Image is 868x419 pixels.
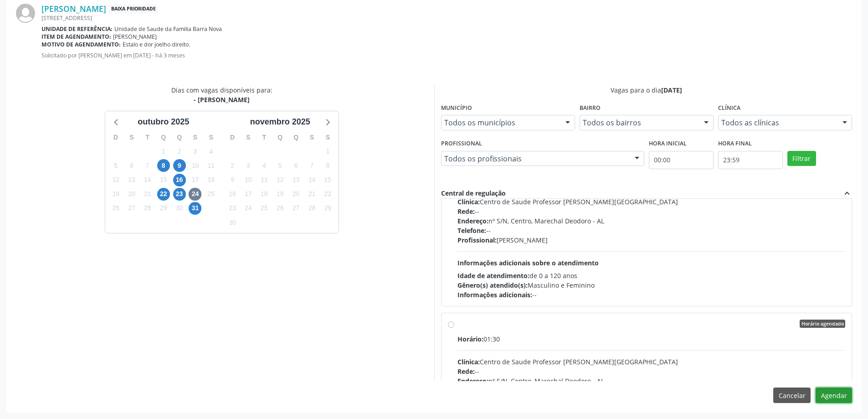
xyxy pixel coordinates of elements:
[203,130,219,145] div: S
[258,202,271,215] span: terça-feira, 25 de novembro de 2025
[457,197,480,206] span: Clínica:
[457,197,846,207] div: Centro de Saude Professor [PERSON_NAME][GEOGRAPHIC_DATA]
[441,188,506,198] div: Central de regulação
[258,159,271,172] span: terça-feira, 4 de novembro de 2025
[274,159,287,172] span: quarta-feira, 5 de novembro de 2025
[305,174,318,186] span: sexta-feira, 14 de novembro de 2025
[304,130,320,145] div: S
[441,85,853,95] div: Vagas para o dia
[205,145,217,158] span: sábado, 4 de outubro de 2025
[189,145,201,158] span: sexta-feira, 3 de outubro de 2025
[125,174,138,186] span: segunda-feira, 13 de outubro de 2025
[274,174,287,186] span: quarta-feira, 12 de novembro de 2025
[305,202,318,215] span: sexta-feira, 28 de novembro de 2025
[171,95,272,104] div: - [PERSON_NAME]
[173,202,186,215] span: quinta-feira, 30 de outubro de 2025
[123,41,190,48] span: Estalo e dor joelho direito.
[457,235,846,245] div: [PERSON_NAME]
[41,41,121,48] b: Motivo de agendamento:
[787,151,816,166] button: Filtrar
[205,174,217,186] span: sábado, 18 de outubro de 2025
[718,137,752,151] label: Hora final
[242,202,255,215] span: segunda-feira, 24 de novembro de 2025
[157,174,170,186] span: quarta-feira, 15 de outubro de 2025
[305,159,318,172] span: sexta-feira, 7 de novembro de 2025
[444,154,626,163] span: Todos os profissionais
[241,130,257,145] div: S
[457,367,846,376] div: --
[457,216,846,226] div: nº S/N, Centro, Marechal Deodoro - AL
[444,118,556,127] span: Todos os municípios
[173,188,186,201] span: quinta-feira, 23 de outubro de 2025
[321,174,334,186] span: sábado, 15 de novembro de 2025
[649,151,714,169] input: Selecione o horário
[41,25,113,33] b: Unidade de referência:
[457,290,532,299] span: Informações adicionais:
[773,388,811,403] button: Cancelar
[457,357,846,367] div: Centro de Saude Professor [PERSON_NAME][GEOGRAPHIC_DATA]
[173,174,186,186] span: quinta-feira, 16 de outubro de 2025
[661,86,682,94] span: [DATE]
[320,130,336,145] div: S
[41,4,106,14] a: [PERSON_NAME]
[457,271,529,280] span: Idade de atendimento:
[242,174,255,186] span: segunda-feira, 10 de novembro de 2025
[125,188,138,201] span: segunda-feira, 20 de outubro de 2025
[226,202,239,215] span: domingo, 23 de novembro de 2025
[155,130,171,145] div: Q
[457,377,488,385] span: Endereço:
[16,4,35,23] img: img
[134,116,193,128] div: outubro 2025
[226,159,239,172] span: domingo, 2 de novembro de 2025
[125,159,138,172] span: segunda-feira, 6 de outubro de 2025
[272,130,288,145] div: Q
[157,159,170,172] span: quarta-feira, 8 de outubro de 2025
[441,137,482,151] label: Profissional
[109,202,122,215] span: domingo, 26 de outubro de 2025
[305,188,318,201] span: sexta-feira, 21 de novembro de 2025
[290,188,303,201] span: quinta-feira, 20 de novembro de 2025
[457,334,846,344] div: 01:30
[457,280,846,290] div: Masculino e Feminino
[288,130,304,145] div: Q
[157,202,170,215] span: quarta-feira, 29 de outubro de 2025
[205,159,217,172] span: sábado, 11 de outubro de 2025
[242,159,255,172] span: segunda-feira, 3 de novembro de 2025
[114,25,222,33] span: Unidade de Saude da Familia Barra Nova
[457,367,475,376] span: Rede:
[457,281,528,290] span: Gênero(s) atendido(s):
[258,188,271,201] span: terça-feira, 18 de novembro de 2025
[290,174,303,186] span: quinta-feira, 13 de novembro de 2025
[108,130,124,145] div: D
[457,290,846,300] div: --
[113,33,157,41] span: [PERSON_NAME]
[274,188,287,201] span: quarta-feira, 19 de novembro de 2025
[173,159,186,172] span: quinta-feira, 9 de outubro de 2025
[321,188,334,201] span: sábado, 22 de novembro de 2025
[290,202,303,215] span: quinta-feira, 27 de novembro de 2025
[457,207,846,216] div: --
[171,85,272,104] div: Dias com vagas disponíveis para:
[109,4,158,14] span: Baixa Prioridade
[187,130,203,145] div: S
[718,101,740,115] label: Clínica
[321,145,334,158] span: sábado, 1 de novembro de 2025
[41,52,852,59] p: Solicitado por [PERSON_NAME] em [DATE] - há 3 meses
[109,188,122,201] span: domingo, 19 de outubro de 2025
[457,335,483,343] span: Horário:
[205,188,217,201] span: sábado, 25 de outubro de 2025
[141,159,154,172] span: terça-feira, 7 de outubro de 2025
[171,130,187,145] div: Q
[457,226,846,235] div: --
[139,130,155,145] div: T
[141,174,154,186] span: terça-feira, 14 de outubro de 2025
[124,130,140,145] div: S
[109,174,122,186] span: domingo, 12 de outubro de 2025
[457,207,475,216] span: Rede:
[457,271,846,280] div: de 0 a 120 anos
[321,202,334,215] span: sábado, 29 de novembro de 2025
[41,33,111,41] b: Item de agendamento:
[457,259,599,267] span: Informações adicionais sobre o atendimento
[457,226,486,235] span: Telefone:
[274,202,287,215] span: quarta-feira, 26 de novembro de 2025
